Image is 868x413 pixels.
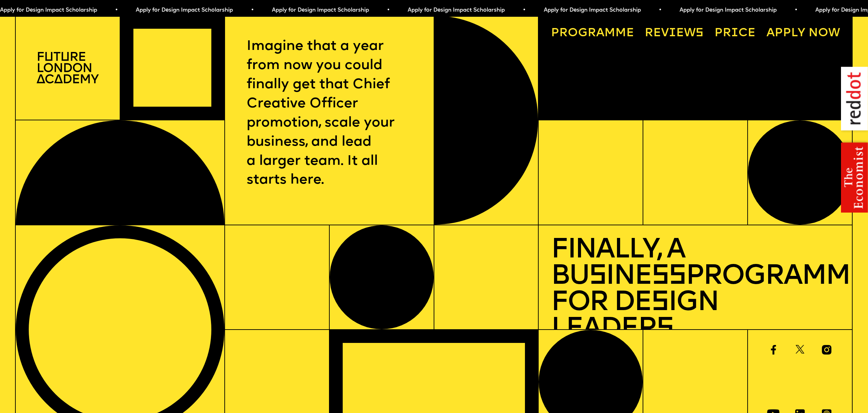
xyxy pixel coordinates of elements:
span: ss [652,263,686,291]
span: s [656,316,673,343]
span: • [386,8,390,13]
a: Price [708,22,761,46]
span: • [794,8,797,13]
a: Reviews [639,22,710,46]
span: s [651,289,668,317]
p: Imagine that a year from now you could finally get that Chief Creative Officer promotion, scale y... [247,37,412,190]
span: a [596,27,604,39]
span: s [589,263,606,291]
span: • [658,8,661,13]
span: • [522,8,525,13]
a: Apply now [760,22,846,46]
h1: Finally, a Bu ine Programme for De ign Leader [551,237,840,343]
a: Programme [545,22,640,46]
span: • [115,8,118,13]
span: • [250,8,253,13]
span: A [766,27,775,39]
